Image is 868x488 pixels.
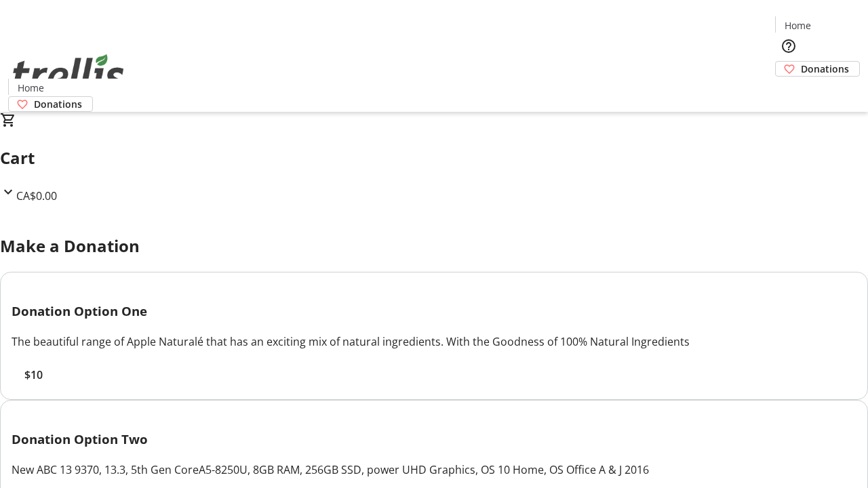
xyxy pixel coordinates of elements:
button: Help [775,33,802,60]
span: CA$0.00 [16,188,57,203]
a: Home [776,18,819,33]
button: $10 [12,367,55,383]
span: $10 [24,367,43,383]
span: Home [18,81,44,95]
a: Donations [8,96,93,112]
span: Donations [34,97,82,111]
span: Home [785,18,811,33]
img: Orient E2E Organization sZTEsz5ByT's Logo [8,39,129,107]
div: New ABC 13 9370, 13.3, 5th Gen CoreA5-8250U, 8GB RAM, 256GB SSD, power UHD Graphics, OS 10 Home, ... [12,462,856,478]
span: Donations [801,62,849,76]
div: The beautiful range of Apple Naturalé that has an exciting mix of natural ingredients. With the G... [12,333,856,350]
h3: Donation Option Two [12,430,856,449]
button: Cart [775,77,802,104]
a: Donations [775,61,860,77]
h3: Donation Option One [12,302,856,321]
a: Home [9,81,52,95]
